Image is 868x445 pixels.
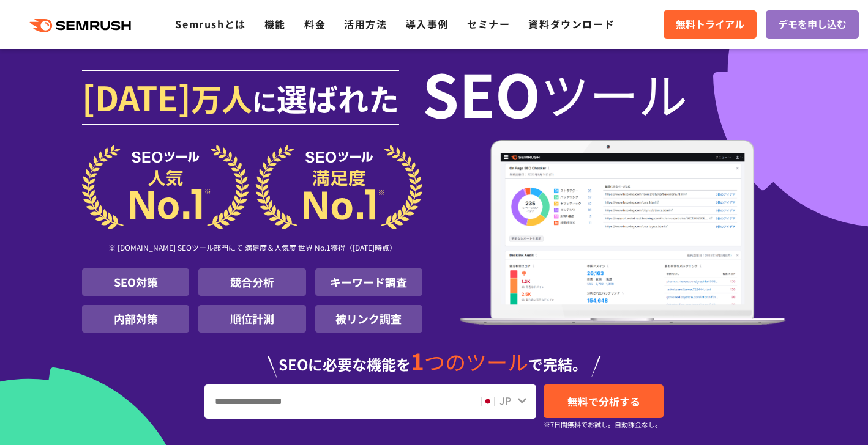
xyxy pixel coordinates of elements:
li: 被リンク調査 [315,305,422,333]
a: 機能 [264,17,286,31]
span: ツール [541,68,687,117]
li: 内部対策 [82,305,189,333]
span: に [252,83,277,119]
span: 万人 [191,76,252,120]
a: Semrushとは [175,17,245,31]
a: セミナー [467,17,510,31]
span: で完結。 [528,353,587,375]
span: 無料で分析する [567,394,640,409]
span: デモを申し込む [778,17,847,32]
span: 無料トライアル [676,17,744,32]
div: ※ [DOMAIN_NAME] SEOツール部門にて 満足度＆人気度 世界 No.1獲得（[DATE]時点） [82,229,422,268]
span: 1 [411,344,424,377]
div: SEOに必要な機能を [82,337,786,378]
a: 活用方法 [344,17,387,31]
span: JP [499,393,511,408]
a: 料金 [304,17,326,31]
span: 選ばれた [277,76,399,120]
span: つのツール [424,347,528,377]
input: URL、キーワードを入力してください [205,385,470,418]
small: ※7日間無料でお試し。自動課金なし。 [544,419,662,430]
li: 順位計測 [198,305,305,333]
a: デモを申し込む [766,10,859,39]
a: 無料トライアル [664,10,757,39]
li: 競合分析 [198,268,305,296]
a: 導入事例 [406,17,449,31]
a: 無料で分析する [544,384,664,418]
a: 資料ダウンロード [528,17,615,31]
span: [DATE] [82,72,191,121]
li: キーワード調査 [315,268,422,296]
li: SEO対策 [82,268,189,296]
span: SEO [422,68,541,117]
